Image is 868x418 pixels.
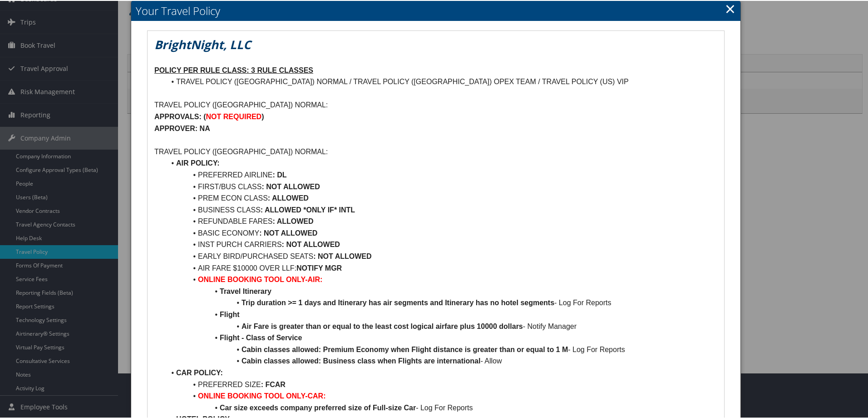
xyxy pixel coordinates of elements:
li: TRAVEL POLICY ([GEOGRAPHIC_DATA]) NORMAL / TRAVEL POLICY ([GEOGRAPHIC_DATA]) OPEX TEAM / TRAVEL P... [165,75,717,87]
strong: AIR POLICY: [176,158,220,166]
strong: ) [261,112,264,120]
li: FIRST/BUS CLASS [165,180,717,192]
strong: : [261,182,264,190]
p: TRAVEL POLICY ([GEOGRAPHIC_DATA]) NORMAL: [154,98,717,110]
li: - Log For Reports [165,401,717,413]
li: AIR FARE $10000 OVER LLF: [165,262,717,273]
strong: Trip duration >= 1 days and Itinerary has air segments and Itinerary has no hotel segments [242,298,554,306]
u: POLICY PER RULE CLASS: 3 RULE CLASSES [154,65,313,73]
strong: : ALLOWED [268,193,309,201]
strong: APPROVER: NA [154,124,210,131]
strong: Car size exceeds company preferred size of Full-size Car [220,403,416,411]
li: PREFERRED SIZE [165,378,717,390]
li: - Log For Reports [165,343,717,355]
strong: : NOT ALLOWED [259,228,317,236]
strong: Air Fare is greater than or equal to the least cost logical airfare plus 10000 dollars [242,322,523,329]
li: - Log For Reports [165,296,717,308]
li: PREFERRED AIRLINE [165,168,717,180]
strong: Flight - Class of Service [220,333,302,341]
li: BASIC ECONOMY [165,227,717,238]
strong: CAR POLICY: [176,368,223,376]
strong: NOTIFY MGR [296,263,342,271]
strong: ONLINE BOOKING TOOL ONLY-CAR: [198,391,326,399]
strong: NOT ALLOWED [266,182,320,190]
p: TRAVEL POLICY ([GEOGRAPHIC_DATA]) NORMAL: [154,145,717,157]
li: EARLY BIRD/PURCHASED SEATS [165,250,717,262]
strong: : DL [272,170,286,178]
li: - Allow [165,354,717,366]
li: BUSINESS CLASS [165,203,717,215]
em: BrightNight, LLC [154,35,251,52]
strong: Cabin classes allowed: Business class when Flights are international [242,356,480,364]
strong: : NOT ALLOWED [313,252,371,259]
strong: Travel Itinerary [220,287,271,294]
li: REFUNDABLE FARES [165,215,717,227]
strong: ONLINE BOOKING TOOL ONLY-AIR: [198,275,322,282]
strong: APPROVALS: [154,112,202,120]
strong: ( [203,112,206,120]
li: INST PURCH CARRIERS [165,238,717,250]
strong: : ALLOWED *ONLY IF* INTL [261,205,355,213]
strong: : NOT ALLOWED [282,240,340,247]
strong: : ALLOWED [272,217,313,224]
li: - Notify Manager [165,320,717,332]
li: PREM ECON CLASS [165,191,717,203]
strong: NOT REQUIRED [206,112,262,120]
strong: Flight [220,310,240,317]
strong: : FCAR [261,380,286,388]
strong: Cabin classes allowed: Premium Economy when Flight distance is greater than or equal to 1 M [242,345,568,353]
